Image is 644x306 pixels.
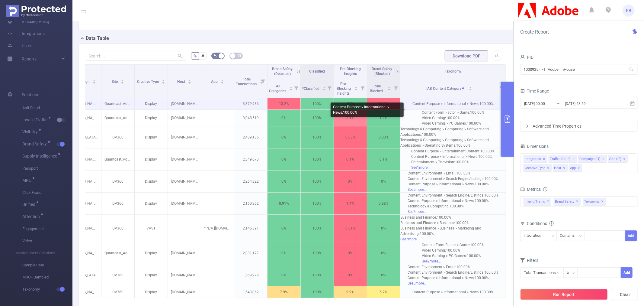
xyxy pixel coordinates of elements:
p: Display [135,154,168,165]
div: Content Purpose > Informational > News : 100.00% [333,104,401,115]
p: 2,160,862 [234,198,267,209]
i: icon: caret-down [469,88,472,90]
p: Quantcast_AdobeDyn [101,154,134,165]
p: 0% [268,132,300,143]
li: Site (l2) [608,155,628,163]
input: Search... [85,51,186,60]
p: 12.1% [367,98,400,109]
i: icon: caret-up [162,79,165,81]
i: icon: caret-up [289,86,293,88]
div: Content Environment > Search Engine/Listings : 100.00% [408,270,498,275]
span: Creative Type [137,80,160,84]
p: 5.7% [367,286,400,298]
p: 2,264,822 [234,176,267,187]
p: 0.88% [367,198,400,209]
div: App [570,164,576,172]
div: See 5 more... [408,281,498,286]
button: Add [625,230,637,241]
p: 100% [301,198,334,209]
div: Sort [162,79,165,83]
p: FY24_EG_NA_DocumentCloud_Acrobat_Acquisition [225291] [68,98,101,109]
p: 0.01% [334,223,367,234]
i: icon: bg-colors [213,54,217,57]
span: Brand Safety (Blocked) [372,67,392,76]
p: 0% [334,269,367,281]
span: ✕ [547,198,549,205]
div: Content Form Factor > Game : 100.00% [422,110,484,115]
span: Pre-Blocking Insights [337,82,351,96]
span: Site [112,80,119,84]
i: icon: close [572,158,575,161]
p: 3,048,519 [234,112,267,124]
p: DV360 [101,132,134,143]
span: Conditions [527,221,554,226]
p: FY24_EG_NA_DocumentCloud_Acrobat_Acquisition [225291] [68,247,101,259]
i: icon: caret-up [388,86,391,88]
p: 0% [268,112,300,124]
div: See 7 more... [400,236,506,242]
div: Sort [188,79,191,83]
a: Reports [22,53,37,65]
div: Business and Finance > Business : 100.00% [400,220,506,226]
p: Display [135,247,168,259]
p: 100% [301,154,334,165]
span: Engagement [22,223,72,235]
i: icon: close [577,167,580,170]
div: Content Purpose > Informational > News : 100.00% [408,181,498,187]
p: 1.2% [367,112,400,124]
p: 0% [268,176,300,187]
div: Video Gaming > PC Games : 100.00% [422,253,484,259]
p: Quantcast_AdobeDyn [101,98,134,109]
p: 0% [367,269,400,281]
i: icon: close [602,158,605,161]
p: 0% [367,247,400,259]
div: Sort [92,79,96,83]
span: Dimensions [520,144,549,149]
i: icon: caret-down [121,81,124,83]
p: 0% [334,176,367,187]
p: * N/A [[DOMAIN_NAME] ([DOMAIN_NAME])] [201,223,234,234]
span: MRC [22,178,34,182]
div: Entertainment > Television : 100.00% [412,159,495,165]
p: Display [135,176,168,187]
div: icon: rightAdvanced Time Properties [521,121,638,131]
p: 3.1% [334,112,367,124]
div: Contains [560,231,579,241]
span: # [201,54,204,58]
p: 2,146,391 [234,223,267,234]
div: Content Form Factor > Game : 100.00% [422,242,484,248]
div: Video Gaming > PC Games : 100.00% [422,121,484,126]
i: icon: caret-down [221,81,224,83]
span: % [194,54,197,58]
a: Blocking Policy [7,15,50,28]
input: Start date [524,99,572,108]
i: Filter menu [259,65,267,98]
p: 0% [268,154,300,165]
div: Sort [387,86,391,90]
span: Invalid Traffic [22,118,50,122]
span: Pre-Blocking Insights [340,67,361,76]
span: Create Report [520,29,549,35]
p: 100% [301,247,334,259]
span: MRC - Sampled [22,271,72,283]
p: 100% [301,132,334,143]
div: Sort [322,86,326,90]
span: Metrics [520,187,541,192]
i: icon: close [623,158,626,161]
p: 2,489,185 [234,132,267,143]
span: Invalid Traffic [524,198,551,206]
span: Brand Safety [22,142,49,146]
div: Sort [220,79,224,83]
span: Reports [22,57,37,61]
div: Technology & Computing > Computing > Software and Applications : 100.00% [400,126,506,137]
p: [DOMAIN_NAME] [168,98,201,109]
p: FY24_EG_NA_DocumentCloud_Acrobat_Acquisition [225291] [68,176,101,187]
i: icon: caret-down [354,88,358,90]
p: 0% [334,247,367,259]
p: 13.2% [268,98,300,109]
span: Brand Safety [554,198,581,206]
span: Total Blocked [370,84,384,93]
p: FY24_EG_LATAM_Creative_CCM_Acquisition_Buy [225751] [68,269,101,281]
p: DV360 [101,176,134,187]
span: Solutions [22,89,39,101]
